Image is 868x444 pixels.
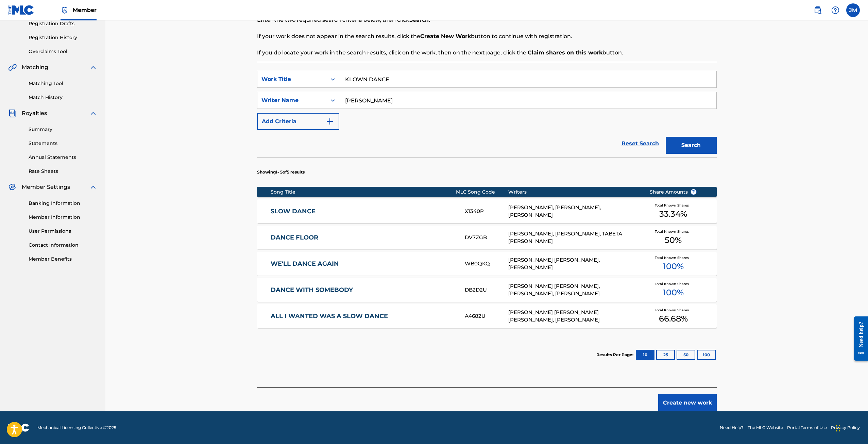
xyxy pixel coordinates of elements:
a: DANCE FLOOR [271,234,456,242]
form: Search Form [257,71,717,157]
span: 100 % [663,286,684,299]
img: Top Rightsholder [61,6,69,14]
a: Privacy Policy [831,425,860,431]
span: Total Known Shares [655,281,692,286]
a: SLOW DANCE [271,208,456,215]
img: Royalties [8,109,16,117]
span: 50 % [665,234,682,246]
a: Member Information [29,214,97,221]
span: Member Settings [22,183,70,191]
img: expand [89,109,97,117]
span: Royalties [22,109,47,117]
div: Help [829,3,842,17]
button: 25 [656,350,675,360]
a: Member Benefits [29,256,97,263]
div: A4682U [465,312,508,320]
img: Matching [8,63,17,71]
a: User Permissions [29,228,97,235]
a: Reset Search [618,136,662,151]
img: MLC Logo [8,5,34,15]
div: WB0QKQ [465,260,508,268]
p: If you do locate your work in the search results, click on the work, then on the next page, click... [257,49,717,57]
div: Writers [508,188,639,196]
div: Song Title [271,188,456,196]
div: [PERSON_NAME], [PERSON_NAME], TABETA [PERSON_NAME] [508,230,639,245]
a: Registration History [29,34,97,41]
p: Results Per Page: [596,352,635,358]
button: 100 [697,350,716,360]
span: Mechanical Licensing Collective © 2025 [37,425,116,431]
a: The MLC Website [748,425,783,431]
span: 66.68 % [659,313,688,325]
div: X1340P [465,208,508,215]
a: Match History [29,94,97,101]
img: search [814,6,822,14]
div: User Menu [846,3,860,17]
div: Drag [836,418,840,439]
span: Total Known Shares [655,308,692,313]
a: Contact Information [29,242,97,249]
span: ? [691,189,696,195]
button: Create new work [658,394,717,411]
span: Total Known Shares [655,203,692,208]
span: Matching [22,63,48,71]
img: 9d2ae6d4665cec9f34b9.svg [326,117,334,126]
strong: Create New Work [420,33,471,39]
a: Rate Sheets [29,168,97,175]
span: Total Known Shares [655,255,692,260]
p: Showing 1 - 5 of 5 results [257,169,305,175]
img: logo [8,424,29,432]
button: 10 [636,350,654,360]
span: 33.34 % [659,208,687,220]
a: Portal Terms of Use [787,425,827,431]
span: Member [73,6,97,14]
span: Total Known Shares [655,229,692,234]
span: 100 % [663,260,684,273]
a: Annual Statements [29,154,97,161]
div: Work Title [261,75,323,83]
a: Statements [29,140,97,147]
a: DANCE WITH SOMEBODY [271,286,456,294]
a: Banking Information [29,200,97,207]
img: Member Settings [8,183,16,191]
p: If your work does not appear in the search results, click the button to continue with registration. [257,32,717,40]
strong: Claim shares on this work [528,49,602,56]
a: WE'LL DANCE AGAIN [271,260,456,268]
div: [PERSON_NAME] [PERSON_NAME], [PERSON_NAME] [508,256,639,272]
div: DB2D2U [465,286,508,294]
a: Matching Tool [29,80,97,87]
a: Summary [29,126,97,133]
div: [PERSON_NAME] [PERSON_NAME] [PERSON_NAME], [PERSON_NAME] [508,309,639,324]
a: Public Search [811,3,824,17]
button: Add Criteria [257,113,339,130]
button: 50 [677,350,695,360]
a: Overclaims Tool [29,48,97,55]
img: expand [89,63,97,71]
img: expand [89,183,97,191]
div: MLC Song Code [456,188,508,196]
div: [PERSON_NAME], [PERSON_NAME], [PERSON_NAME] [508,204,639,219]
img: help [831,6,839,14]
a: Need Help? [720,425,744,431]
button: Search [666,137,717,154]
a: ALL I WANTED WAS A SLOW DANCE [271,312,456,320]
span: Share Amounts [650,188,697,196]
div: DV7ZGB [465,234,508,242]
iframe: Resource Center [849,311,868,366]
a: Registration Drafts [29,20,97,27]
div: Writer Name [261,96,323,104]
div: [PERSON_NAME] [PERSON_NAME], [PERSON_NAME], [PERSON_NAME] [508,282,639,298]
iframe: Chat Widget [834,411,868,444]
